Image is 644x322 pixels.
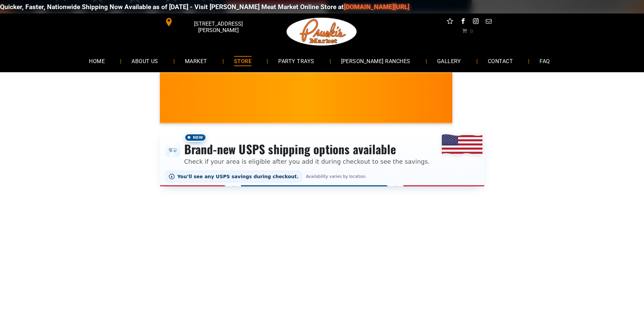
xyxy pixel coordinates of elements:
[458,17,467,27] a: facebook
[268,52,324,70] a: PARTY TRAYS
[184,142,430,157] h3: Brand-new USPS shipping options available
[184,133,207,142] span: New
[305,174,368,179] span: Availability varies by location.
[331,52,421,70] a: [PERSON_NAME] RANCHES
[427,52,471,70] a: GALLERY
[470,28,473,33] span: 0
[446,17,454,27] a: Social network
[160,129,484,186] div: Shipping options announcement
[478,52,523,70] a: CONTACT
[224,52,262,70] a: STORE
[184,157,430,166] p: Check if your area is eligible after you add it during checkout to see the savings.
[343,3,408,11] a: [DOMAIN_NAME][URL]
[484,17,493,27] a: email
[174,17,262,37] span: [STREET_ADDRESS][PERSON_NAME]
[471,17,480,27] a: instagram
[285,14,358,50] img: Pruski-s+Market+HQ+Logo2-1920w.png
[529,52,560,70] a: FAQ
[121,52,168,70] a: ABOUT US
[160,17,263,27] a: [STREET_ADDRESS][PERSON_NAME]
[175,52,217,70] a: MARKET
[79,52,115,70] a: HOME
[177,174,299,179] span: You’ll see any USPS savings during checkout.
[451,103,584,113] span: [PERSON_NAME] MARKET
